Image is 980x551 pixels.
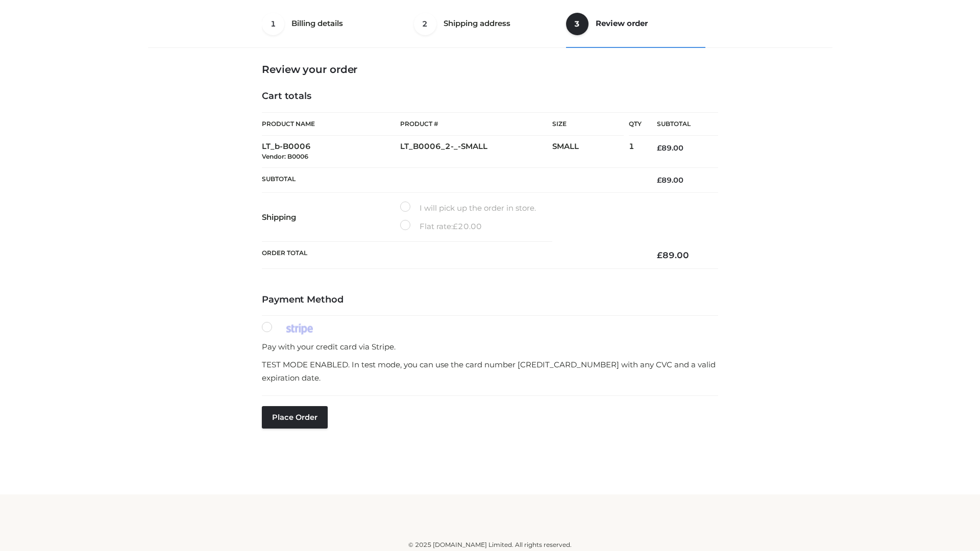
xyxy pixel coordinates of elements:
bdi: 89.00 [657,176,683,185]
label: I will pick up the order in store. [400,202,536,215]
span: £ [453,221,458,231]
p: TEST MODE ENABLED. In test mode, you can use the card number [CREDIT_CARD_NUMBER] with any CVC an... [262,358,718,384]
label: Flat rate: [400,220,482,233]
td: 1 [629,136,642,168]
div: © 2025 [DOMAIN_NAME] Limited. All rights reserved. [152,540,828,550]
th: Subtotal [642,113,718,136]
th: Product Name [262,112,400,136]
h4: Cart totals [262,91,718,102]
button: Place order [262,406,328,429]
small: Vendor: B0006 [262,153,308,160]
h3: Review your order [262,63,718,76]
bdi: 89.00 [657,143,683,153]
h4: Payment Method [262,294,718,306]
bdi: 89.00 [657,250,689,260]
td: SMALL [552,136,629,168]
span: £ [657,143,661,153]
th: Size [552,113,624,136]
p: Pay with your credit card via Stripe. [262,340,718,354]
td: LT_b-B0006 [262,136,400,168]
td: LT_B0006_2-_-SMALL [400,136,552,168]
th: Product # [400,112,552,136]
th: Subtotal [262,167,642,192]
span: £ [657,176,661,185]
span: £ [657,250,663,260]
th: Order Total [262,242,642,269]
bdi: 20.00 [453,221,482,231]
th: Qty [629,112,642,136]
th: Shipping [262,193,400,242]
